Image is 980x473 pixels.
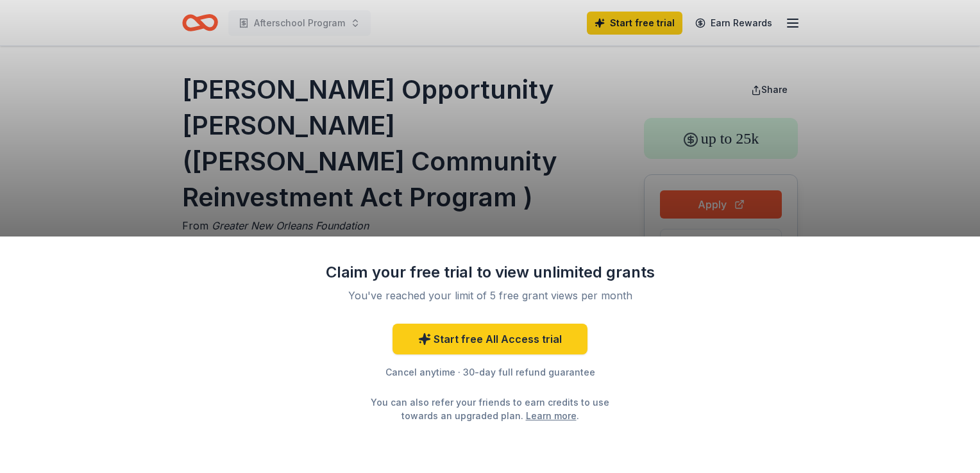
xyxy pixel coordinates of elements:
[359,395,621,422] div: You can also refer your friends to earn credits to use towards an upgraded plan. .
[323,262,657,283] div: Claim your free trial to view unlimited grants
[323,365,657,380] div: Cancel anytime · 30-day full refund guarantee
[393,324,587,354] a: Start free All Access trial
[339,288,641,303] div: You've reached your limit of 5 free grant views per month
[526,409,577,422] a: Learn more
